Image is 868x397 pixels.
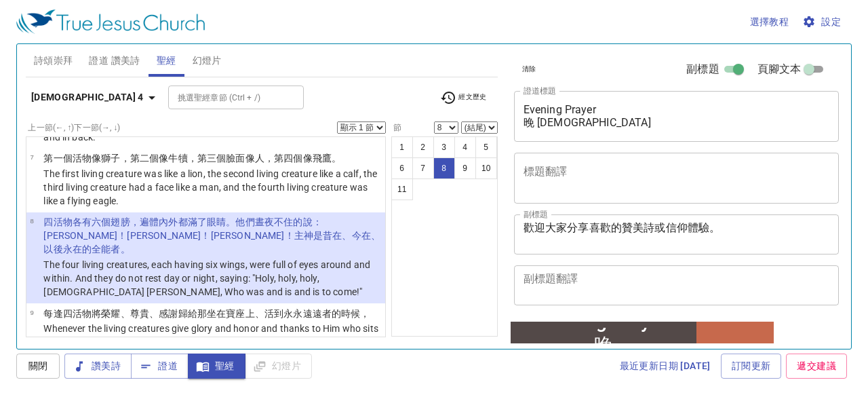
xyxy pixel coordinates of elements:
wg1803: 翅膀 [43,216,380,254]
wg3023: ，第二個 [121,153,342,164]
wg5092: 、感謝 [149,308,370,319]
a: 最近更新日期 [DATE] [614,354,716,379]
wg5613: 人 [255,153,341,164]
p: 每逢 [43,307,381,320]
wg40: ！[PERSON_NAME] [43,230,380,254]
label: 節 [391,124,402,132]
span: 詩頌崇拜 [34,52,73,69]
button: 5 [475,136,497,158]
span: 設定 [805,14,841,31]
button: 8 [433,157,455,179]
button: [DEMOGRAPHIC_DATA] 4 [26,85,165,110]
span: 訂閱更新 [732,358,771,375]
p: 四 [43,215,381,256]
wg4420: ，遍體內外 [43,216,380,254]
span: 選擇教程 [750,14,789,31]
wg3664: 獅子 [101,153,341,164]
button: 證道 [131,354,189,379]
wg5067: 像 [303,153,342,164]
span: 清除 [522,63,536,75]
wg1325: 那坐 [197,308,370,319]
button: 9 [454,157,476,179]
p: 第一個 [43,151,381,165]
wg4072: 鷹 [322,153,341,164]
span: 經文歷史 [440,90,487,106]
wg1520: 有 [43,216,380,254]
wg2226: 將榮耀 [92,308,370,319]
wg1519: 永永遠遠 [283,308,370,319]
b: [DEMOGRAPHIC_DATA] 4 [31,89,144,106]
wg2226: 像 [92,153,341,164]
button: 清除 [514,61,545,77]
button: 關閉 [16,354,60,379]
button: 10 [475,157,497,179]
span: 最近更新日期 [DATE] [620,358,711,375]
wg1909: 、活 [255,308,370,319]
wg105: 。 [332,153,341,164]
p: The four living creatures, each having six wings, were full of eyes around and within. And they d... [43,258,381,299]
span: 關閉 [27,358,49,375]
wg3664: 牛犢 [168,153,341,164]
wg3801: 全能者 [92,244,130,254]
wg1208: 像 [159,153,341,164]
span: 頁腳文本 [757,61,802,77]
span: 證道 [142,358,178,375]
li: 1 [223,58,229,71]
button: 聖經 [188,354,245,379]
button: 2 [412,136,434,158]
wg372: 的說 [43,216,380,254]
span: 聖經 [157,52,176,69]
span: 幻燈片 [193,52,222,69]
wg4383: 像 [245,153,342,164]
span: 7 [30,153,33,161]
p: Whenever the living creatures give glory and honor and thanks to Him who sits on the throne, who ... [43,322,381,349]
wg2521: 在寶座 [216,308,370,319]
span: 聖經 [199,358,235,375]
wg5154: 臉面 [226,153,341,164]
wg2362: 上 [245,308,370,319]
label: 上一節 (←, ↑) 下一節 (→, ↓) [28,124,120,132]
wg2250: 夜 [43,216,380,254]
button: 經文歷史 [432,88,495,108]
wg3004: ：[PERSON_NAME] [43,216,380,254]
wg1391: 、尊貴 [121,308,370,319]
span: 讚美詩 [75,358,121,375]
wg2226: 各 [43,216,380,254]
wg444: ，第四個 [264,153,341,164]
button: 選擇教程 [745,10,795,35]
wg4413: 活物 [73,153,341,164]
button: 4 [454,136,476,158]
wg5064: 活物 [43,216,380,254]
button: 6 [391,157,413,179]
button: 7 [412,157,434,179]
wg2192: 住 [43,216,380,254]
img: True Jesus Church [16,10,205,34]
button: 1 [391,136,413,158]
button: 3 [433,136,455,158]
wg2081: 都滿了 [43,216,380,254]
span: 8 [30,217,33,225]
div: 歡迎大家分享喜歡的贊美詩或信仰體驗。 [16,66,174,78]
wg165: 者的時候， [322,308,370,319]
wg2198: 到 [274,308,370,319]
button: 設定 [800,10,846,35]
span: 副標題 [686,61,719,77]
wg3788: 。他們晝 [43,216,380,254]
input: Type Bible Reference [172,90,277,105]
textarea: 歡迎大家分享喜歡的贊美詩或信仰體驗。 [524,221,830,247]
p: 詩 詩 [220,48,233,56]
span: 遞交建議 [797,358,836,375]
button: 11 [391,178,413,200]
textarea: Evening Prayer 晚 [DEMOGRAPHIC_DATA] [524,103,830,129]
wg1073: 眼睛 [43,216,380,254]
wg3571: 不 [43,216,380,254]
wg3841: 。 [121,244,130,254]
wg3664: 飛 [313,153,341,164]
a: 訂閱更新 [721,354,782,379]
span: 9 [30,309,33,316]
a: 遞交建議 [786,354,847,379]
wg2169: 歸給 [178,308,370,319]
span: 證道 讚美詩 [89,52,140,69]
wg3752: 四活物 [63,308,370,319]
